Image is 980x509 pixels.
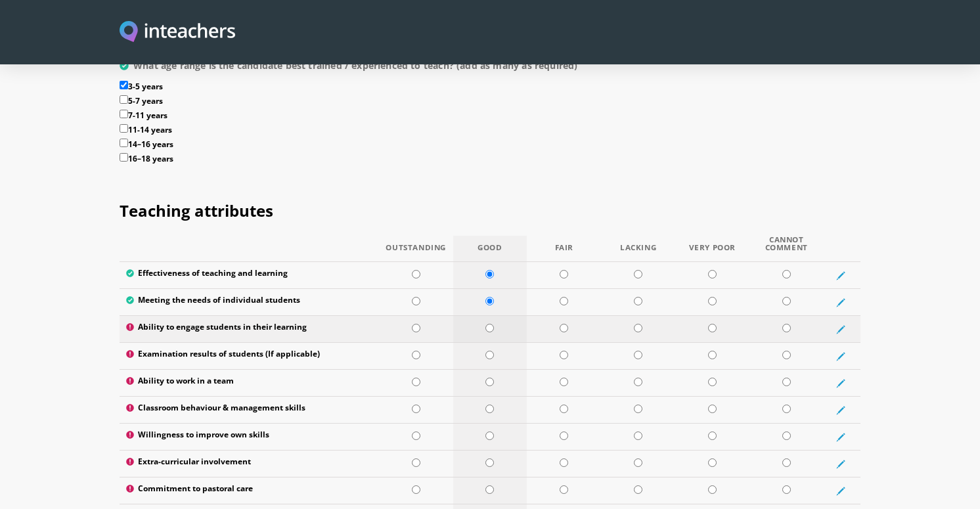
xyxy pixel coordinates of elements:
label: Effectiveness of teaching and learning [126,269,372,282]
input: 14–16 years [120,139,128,147]
th: Very Poor [675,236,749,262]
th: Fair [527,236,601,262]
label: Classroom behaviour & management skills [126,403,372,416]
label: Ability to engage students in their learning [126,322,372,336]
label: 5-7 years [120,95,860,110]
th: Cannot Comment [749,236,824,262]
label: 7-11 years [120,110,860,124]
label: Examination results of students (If applicable) [126,349,372,363]
label: 16–18 years [120,153,860,167]
input: 7-11 years [120,110,128,118]
label: Meeting the needs of individual students [126,296,372,309]
input: 16–18 years [120,153,128,162]
input: 3-5 years [120,81,128,89]
input: 5-7 years [120,95,128,104]
th: Good [453,236,527,262]
a: Visit this site's homepage [120,21,235,44]
label: What age range is the candidate best trained / experienced to teach? (add as many as required) [120,58,860,81]
th: Outstanding [379,236,453,262]
th: Lacking [601,236,675,262]
label: 14–16 years [120,139,860,153]
span: Teaching attributes [120,200,273,221]
label: Commitment to pastoral care [126,484,372,497]
img: Inteachers [120,21,235,44]
label: Ability to work in a team [126,376,372,389]
label: 11-14 years [120,124,860,139]
label: 3-5 years [120,81,860,95]
input: 11-14 years [120,124,128,133]
label: Willingness to improve own skills [126,430,372,443]
label: Extra-curricular involvement [126,457,372,470]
